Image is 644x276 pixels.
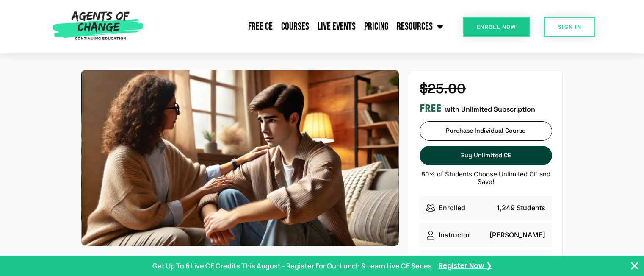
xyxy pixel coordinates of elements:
[439,203,465,213] p: Enrolled
[461,152,511,159] span: Buy Unlimited CE
[420,146,552,165] a: Buy Unlimited CE
[420,170,552,186] p: 80% of Students Choose Unlimited CE and Save!
[152,261,432,271] p: Get Up To 6 Live CE Credits This August - Register For Our Lunch & Learn Live CE Series
[630,261,640,271] button: Close Banner
[477,24,516,30] span: Enroll Now
[420,102,552,114] div: with Unlimited Subscription
[81,70,399,245] img: National Guidelines for Child and Youth Behavioral Health Crisis Care (3 General CE Credit) - Rea...
[489,230,545,240] p: [PERSON_NAME]
[360,16,392,37] a: Pricing
[392,16,448,37] a: Resources
[420,121,552,141] a: Purchase Individual Course
[439,261,492,270] a: Register Now ❯
[277,16,313,37] a: Courses
[244,16,277,37] a: Free CE
[313,16,360,37] a: Live Events
[439,230,470,240] p: Instructor
[420,102,442,114] h3: FREE
[446,127,525,134] span: Purchase Individual Course
[558,24,582,30] span: SIGN IN
[544,17,595,37] a: SIGN IN
[463,17,530,37] a: Enroll Now
[147,16,448,37] nav: Menu
[420,81,552,97] h4: $25.00
[497,203,545,213] p: 1,249 Students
